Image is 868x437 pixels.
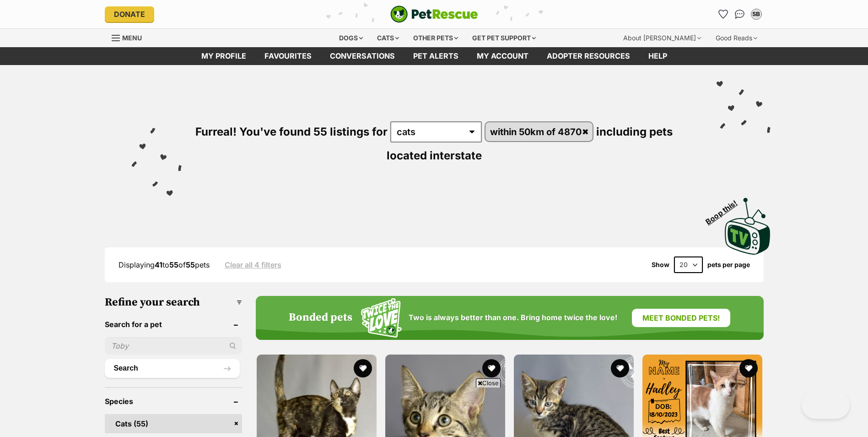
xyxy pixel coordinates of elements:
[192,47,255,65] a: My profile
[735,10,744,19] img: chat-41dd97257d64d25036548639549fe6c8038ab92f7586957e7f3b1b290dea8141.svg
[390,5,478,23] a: PetRescue
[195,125,388,138] span: Furreal! You've found 55 listings for
[289,311,352,324] h4: Bonded pets
[333,29,369,47] div: Dogs
[169,260,178,269] strong: 55
[105,414,242,433] a: Cats (55)
[652,261,669,268] span: Show
[122,34,142,42] span: Menu
[740,359,758,377] button: favourite
[361,298,402,338] img: Squiggle
[733,7,747,22] a: Conversations
[105,359,240,377] button: Search
[186,260,195,269] strong: 55
[485,122,593,141] a: within 50km of 4870
[468,47,538,65] a: My account
[112,29,148,45] a: Menu
[707,261,750,268] label: pets per page
[404,47,468,65] a: Pet alerts
[704,193,746,226] span: Boop this!
[476,378,501,388] span: Close
[105,397,242,405] header: Species
[716,7,764,22] ul: Account quick links
[725,198,771,255] img: PetRescue TV logo
[387,125,673,162] span: including pets located interstate
[354,359,372,377] button: favourite
[105,296,242,309] h3: Refine your search
[716,7,731,22] a: Favourites
[105,320,242,328] header: Search for a pet
[155,260,162,269] strong: 41
[725,190,771,257] a: Boop this!
[390,5,478,23] img: logo-cat-932fe2b9b8326f06289b0f2fb663e598f794de774fb13d1741a6617ecf9a85b4.svg
[611,359,629,377] button: favourite
[749,7,764,22] button: My account
[466,29,542,47] div: Get pet support
[255,47,321,65] a: Favourites
[371,29,405,47] div: Cats
[321,47,404,65] a: conversations
[105,337,242,355] input: Toby
[538,47,639,65] a: Adopter resources
[225,261,281,269] a: Clear all 4 filters
[802,391,850,419] iframe: Help Scout Beacon - Open
[752,10,761,19] div: SB
[639,47,676,65] a: Help
[268,391,601,432] iframe: Advertisement
[632,309,730,327] a: Meet bonded pets!
[482,359,501,377] button: favourite
[709,29,764,47] div: Good Reads
[409,313,617,322] span: Two is always better than one. Bring home twice the love!
[407,29,464,47] div: Other pets
[119,260,210,269] span: Displaying to of pets
[105,6,154,22] a: Donate
[617,29,707,47] div: About [PERSON_NAME]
